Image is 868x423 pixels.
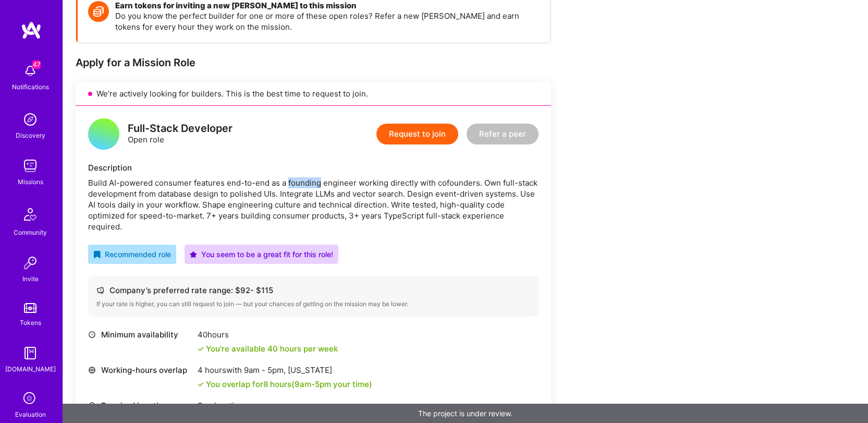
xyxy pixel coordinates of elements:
div: Open role [128,123,233,145]
img: bell [20,61,41,81]
i: icon Clock [88,331,96,339]
img: Token icon [88,1,109,22]
img: guide book [20,343,41,364]
span: 9am - 5pm [295,379,331,389]
button: Request to join [376,124,458,144]
div: Notifications [12,81,49,92]
div: Missions [18,176,43,187]
i: icon Cash [96,286,104,294]
div: 40 hours [198,329,338,340]
div: You seem to be a great fit for this role! [190,249,333,260]
div: Evaluation [15,409,46,420]
div: Full-Stack Developer [128,123,233,134]
div: Description [88,162,539,173]
div: 4 hours with [US_STATE] [198,365,372,376]
button: Refer a peer [467,124,539,144]
div: Build AI-powered consumer features end-to-end as a founding engineer working directly with cofoun... [88,177,539,232]
div: Community [14,227,47,238]
div: Apply for a Mission Role [76,56,551,69]
i: icon Check [198,381,204,388]
div: If your rate is higher, you can still request to join — but your chances of getting on the missio... [96,300,530,308]
img: discovery [20,109,41,130]
div: Discovery [16,130,45,141]
div: You're available 40 hours per week [198,343,338,354]
img: tokens [24,303,36,313]
div: See locations [198,400,326,411]
h4: Earn tokens for inviting a new [PERSON_NAME] to this mission [115,1,540,10]
div: Minimum availability [88,329,192,340]
div: Company’s preferred rate range: $ 92 - $ 115 [96,285,530,296]
div: We’re actively looking for builders. This is the best time to request to join. [76,82,551,106]
i: icon SelectionTeam [20,389,40,409]
div: [DOMAIN_NAME] [5,364,56,374]
div: Working-hours overlap [88,365,192,376]
i: icon PurpleStar [190,251,197,258]
img: teamwork [20,155,41,176]
div: Tokens [20,317,41,328]
i: icon Check [198,346,204,352]
i: icon Location [88,402,96,409]
div: You overlap for 8 hours ( your time) [206,379,372,390]
img: Community [18,202,43,227]
p: Do you know the perfect builder for one or more of these open roles? Refer a new [PERSON_NAME] an... [115,10,540,32]
i: icon World [88,366,96,374]
i: icon RecommendedBadge [93,251,101,258]
div: The project is under review. [63,404,868,423]
img: logo [21,21,42,40]
div: Invite [22,273,39,284]
span: 9am - 5pm , [242,365,288,375]
div: Required location [88,400,192,411]
div: Recommended role [93,249,171,260]
img: Invite [20,252,41,273]
span: 47 [32,61,41,69]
